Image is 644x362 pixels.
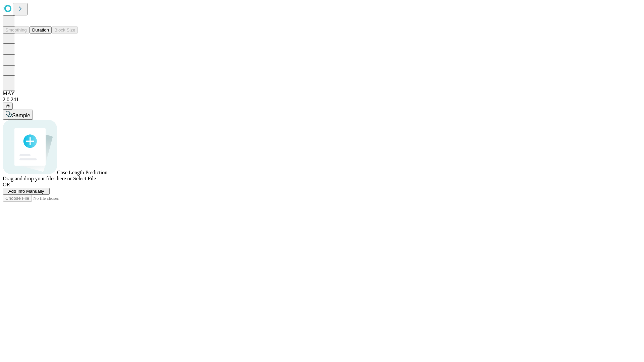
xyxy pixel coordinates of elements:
[3,26,30,34] button: Smoothing
[3,97,641,103] div: 2.0.241
[3,176,72,181] span: Drag and drop your files here or
[3,110,33,120] button: Sample
[5,104,10,109] span: @
[57,170,107,175] span: Case Length Prediction
[52,26,78,34] button: Block Size
[73,176,96,181] span: Select File
[3,188,50,195] button: Add Info Manually
[30,26,52,34] button: Duration
[3,182,10,187] span: OR
[12,113,30,118] span: Sample
[3,90,641,97] div: MAY
[3,103,13,110] button: @
[8,189,44,194] span: Add Info Manually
